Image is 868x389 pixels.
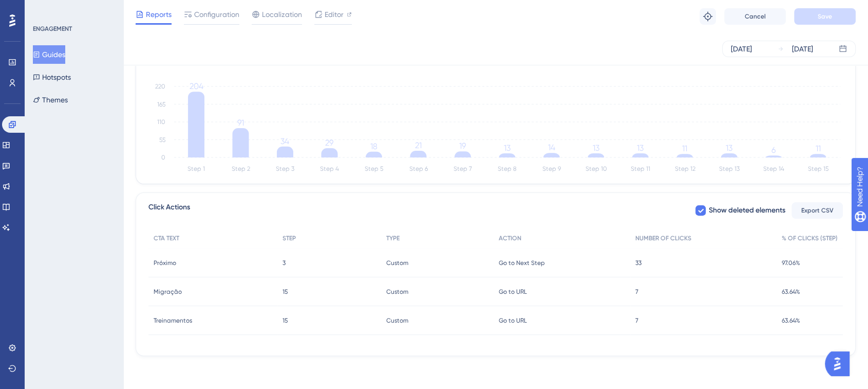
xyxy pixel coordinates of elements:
[325,8,344,21] span: Editor
[818,12,832,21] span: Save
[415,140,422,150] tspan: 21
[499,288,527,296] span: Go to URL
[631,165,650,172] tspan: Step 11
[585,165,607,172] tspan: Step 10
[635,259,641,267] span: 33
[276,165,294,172] tspan: Step 3
[33,45,65,64] button: Guides
[682,144,687,153] tspan: 11
[635,234,691,242] span: NUMBER OF CLICKS
[782,288,800,296] span: 63.64%
[33,91,68,109] button: Themes
[771,145,776,155] tspan: 6
[386,316,408,325] span: Custom
[325,138,333,148] tspan: 29
[409,165,428,172] tspan: Step 6
[154,259,176,267] span: Próximo
[282,288,288,296] span: 15
[386,259,408,267] span: Custom
[635,316,638,325] span: 7
[459,141,466,151] tspan: 19
[745,12,766,21] span: Cancel
[498,165,517,172] tspan: Step 8
[282,259,286,267] span: 3
[816,144,821,153] tspan: 11
[386,234,400,242] span: TYPE
[262,8,302,21] span: Localization
[593,143,599,153] tspan: 13
[154,316,192,325] span: Treinamentos
[792,43,813,55] div: [DATE]
[499,234,521,242] span: ACTION
[148,201,190,220] span: Click Actions
[542,165,561,172] tspan: Step 9
[157,118,165,126] tspan: 110
[794,8,856,25] button: Save
[190,81,203,91] tspan: 204
[726,143,732,153] tspan: 13
[763,165,784,172] tspan: Step 14
[237,118,244,128] tspan: 91
[146,8,172,21] span: Reports
[499,316,527,325] span: Go to URL
[637,143,644,153] tspan: 13
[791,202,843,219] button: Export CSV
[825,348,856,379] iframe: UserGuiding AI Assistant Launcher
[499,259,545,267] span: Go to Next Step
[320,165,339,172] tspan: Step 4
[187,165,205,172] tspan: Step 1
[365,165,383,172] tspan: Step 5
[154,234,179,242] span: CTA TEXT
[154,288,182,296] span: Migração
[282,316,288,325] span: 15
[280,136,289,146] tspan: 34
[724,8,786,25] button: Cancel
[548,143,555,152] tspan: 14
[370,142,378,151] tspan: 18
[386,288,408,296] span: Custom
[731,43,752,55] div: [DATE]
[24,3,64,15] span: Need Help?
[194,8,239,21] span: Configuration
[159,136,165,144] tspan: 55
[504,143,511,153] tspan: 13
[33,68,71,86] button: Hotspots
[157,101,165,108] tspan: 165
[635,288,638,296] span: 7
[709,204,785,217] span: Show deleted elements
[454,165,472,172] tspan: Step 7
[155,83,165,90] tspan: 220
[719,165,740,172] tspan: Step 13
[674,165,695,172] tspan: Step 12
[782,234,838,242] span: % OF CLICKS (STEP)
[808,165,828,172] tspan: Step 15
[232,165,250,172] tspan: Step 2
[782,259,800,267] span: 97.06%
[282,234,296,242] span: STEP
[161,154,165,161] tspan: 0
[33,25,72,33] div: ENGAGEMENT
[782,316,800,325] span: 63.64%
[801,206,834,215] span: Export CSV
